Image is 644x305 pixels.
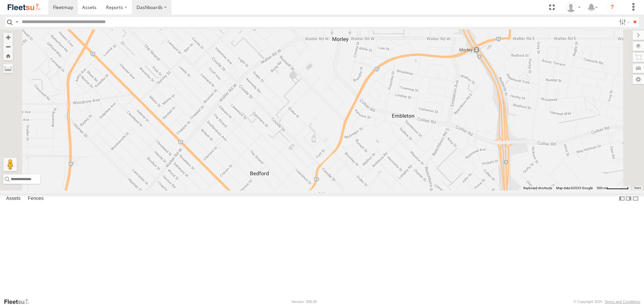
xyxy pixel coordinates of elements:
a: Terms (opens in new tab) [634,186,641,189]
label: Dock Summary Table to the Left [619,194,625,204]
label: Search Filter Options [616,17,631,27]
div: © Copyright 2025 - [574,300,640,304]
label: Measure [3,64,13,73]
label: Dock Summary Table to the Right [625,194,632,204]
button: Map Scale: 500 m per 62 pixels [595,186,631,190]
button: Zoom out [3,42,13,51]
div: Version: 308.00 [291,300,317,304]
label: Fences [24,194,47,204]
a: Visit our Website [4,298,35,305]
span: 500 m [597,186,606,190]
button: Keyboard shortcuts [523,186,552,190]
div: Wayne Betts [563,2,583,12]
button: Zoom Home [3,51,13,60]
i: ? [607,2,618,13]
button: Drag Pegman onto the map to open Street View [3,158,17,171]
label: Assets [3,194,24,204]
button: Zoom in [3,33,13,42]
img: fleetsu-logo-horizontal.svg [7,3,42,12]
label: Map Settings [633,75,644,84]
a: Terms and Conditions [605,300,640,304]
label: Search Query [14,17,19,27]
span: Map data ©2025 Google [556,186,593,190]
label: Hide Summary Table [632,194,639,204]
